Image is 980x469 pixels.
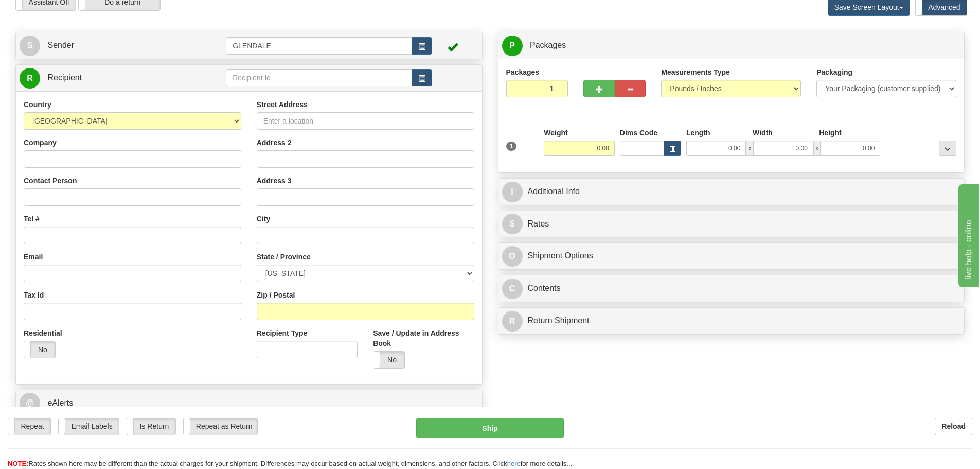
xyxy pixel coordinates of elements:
[502,279,523,299] span: C
[941,422,966,430] b: Reload
[257,290,295,300] label: Zip / Postal
[819,128,842,138] label: Height
[502,246,523,267] span: O
[502,35,961,56] a: P Packages
[257,252,311,262] label: State / Province
[661,67,730,77] label: Measurements Type
[544,128,567,138] label: Weight
[257,328,308,338] label: Recipient Type
[226,69,412,86] input: Recipient Id
[24,137,57,148] label: Company
[813,141,821,156] span: x
[8,6,95,19] div: live help - online
[257,99,308,110] label: Street Address
[24,290,44,300] label: Tax Id
[24,341,55,358] label: No
[956,182,979,287] iframe: chat widget
[530,41,566,49] span: Packages
[939,141,956,156] div: ...
[8,418,50,435] label: Repeat
[502,246,961,267] a: OShipment Options
[257,176,292,186] label: Address 3
[257,214,270,224] label: City
[47,398,73,407] span: eAlerts
[502,311,523,332] span: R
[746,141,753,156] span: x
[8,460,28,467] span: NOTE:
[502,36,523,56] span: P
[506,67,540,77] label: Packages
[502,214,961,235] a: $Rates
[20,67,203,89] a: R Recipient
[20,68,40,89] span: R
[24,328,62,338] label: Residential
[753,128,773,138] label: Width
[24,214,40,224] label: Tel #
[20,393,478,414] a: @ eAlerts
[24,252,43,262] label: Email
[24,176,77,186] label: Contact Person
[620,128,657,138] label: Dims Code
[47,73,82,82] span: Recipient
[20,393,40,413] span: @
[506,142,517,151] span: 1
[373,352,404,368] label: No
[507,460,521,467] a: here
[59,418,119,435] label: Email Labels
[502,310,961,332] a: RReturn Shipment
[816,67,852,77] label: Packaging
[502,181,961,202] a: IAdditional Info
[935,418,972,435] button: Reload
[502,278,961,299] a: CContents
[127,418,175,435] label: Is Return
[373,328,474,349] label: Save / Update in Address Book
[502,214,523,234] span: $
[226,37,412,55] input: Sender Id
[416,418,564,438] button: Ship
[47,41,74,49] span: Sender
[257,112,474,130] input: Enter a location
[257,137,292,148] label: Address 2
[20,36,40,56] span: S
[686,128,710,138] label: Length
[20,35,226,56] a: S Sender
[24,99,51,110] label: Country
[502,182,523,202] span: I
[184,418,257,435] label: Repeat as Return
